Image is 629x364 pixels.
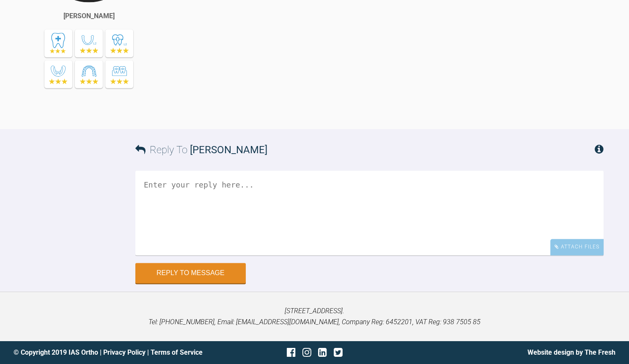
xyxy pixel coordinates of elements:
a: Privacy Policy [103,348,146,356]
p: [STREET_ADDRESS]. Tel: [PHONE_NUMBER], Email: [EMAIL_ADDRESS][DOMAIN_NAME], Company Reg: 6452201,... [14,306,615,327]
div: © Copyright 2019 IAS Ortho | | [14,347,214,358]
a: Website design by The Fresh [527,348,615,356]
button: Reply to Message [135,263,246,283]
h3: Reply To [135,142,267,158]
a: Terms of Service [151,348,203,356]
div: [PERSON_NAME] [63,11,115,22]
div: Attach Files [550,239,604,255]
span: [PERSON_NAME] [190,144,267,156]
